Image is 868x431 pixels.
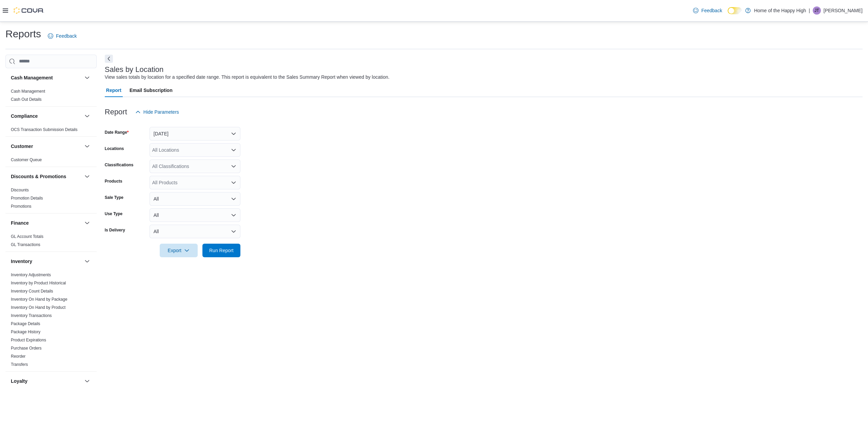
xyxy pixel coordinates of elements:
a: GL Account Totals [11,234,43,239]
div: Finance [5,232,97,251]
button: Hide Parameters [133,105,182,119]
button: Inventory [83,257,91,265]
button: Open list of options [231,147,236,153]
button: Compliance [83,112,91,120]
button: All [150,192,240,206]
h3: Loyalty [11,378,27,385]
button: Inventory [11,258,82,265]
h1: Reports [5,27,41,41]
span: Inventory Transactions [11,313,52,318]
h3: Discounts & Promotions [11,173,66,180]
button: Discounts & Promotions [83,172,91,181]
button: Loyalty [83,377,91,385]
span: Product Expirations [11,337,46,343]
a: Package History [11,330,40,334]
button: Customer [11,143,82,150]
input: Dark Mode [728,7,742,14]
a: Reorder [11,354,25,359]
button: Open list of options [231,180,236,185]
label: Locations [105,146,124,151]
p: Home of the Happy High [754,6,806,15]
span: Inventory On Hand by Package [11,297,67,302]
span: Email Subscription [130,83,173,97]
span: Package Details [11,321,40,326]
span: GL Transactions [11,242,40,247]
div: Cash Management [5,87,97,106]
span: Feedback [56,33,77,39]
p: | [809,6,810,15]
label: Use Type [105,211,122,217]
h3: Sales by Location [105,65,164,74]
button: Next [105,55,113,63]
span: Run Report [209,247,234,254]
a: Inventory On Hand by Product [11,305,65,310]
h3: Finance [11,220,29,226]
button: All [150,225,240,238]
a: Inventory by Product Historical [11,281,66,285]
a: Inventory On Hand by Package [11,297,67,302]
a: Promotion Details [11,196,43,201]
a: Feedback [45,29,79,43]
a: GL Transactions [11,242,40,247]
a: Cash Management [11,89,45,94]
button: Open list of options [231,164,236,169]
div: Joshua Tanner [813,6,821,15]
a: Inventory Adjustments [11,273,51,277]
a: Purchase Orders [11,346,42,351]
span: Export [164,244,194,257]
h3: Customer [11,143,33,150]
span: JT [814,6,819,15]
label: Sale Type [105,195,123,200]
div: Compliance [5,126,97,136]
button: Discounts & Promotions [11,173,82,180]
label: Is Delivery [105,227,125,233]
img: Cova [14,7,44,14]
button: Run Report [202,244,240,257]
button: Finance [11,220,82,226]
span: Purchase Orders [11,345,42,351]
span: Report [106,83,121,97]
a: Package Details [11,321,40,326]
span: Inventory Count Details [11,288,53,294]
span: Promotions [11,204,32,209]
h3: Compliance [11,113,38,119]
label: Date Range [105,130,129,135]
label: Products [105,179,122,184]
button: All [150,208,240,222]
a: Inventory Count Details [11,289,53,294]
span: Feedback [701,7,722,14]
label: Classifications [105,162,134,168]
a: Product Expirations [11,338,46,342]
button: Compliance [11,113,82,119]
span: Promotion Details [11,195,43,201]
button: Customer [83,142,91,150]
span: Cash Out Details [11,97,42,102]
a: Discounts [11,188,29,192]
button: Export [160,244,198,257]
button: Finance [83,219,91,227]
a: Feedback [690,4,725,17]
button: Cash Management [11,74,82,81]
a: Inventory Transactions [11,313,52,318]
p: [PERSON_NAME] [824,6,863,15]
button: Loyalty [11,378,82,385]
h3: Inventory [11,258,32,265]
a: OCS Transaction Submission Details [11,127,78,132]
h3: Cash Management [11,74,53,81]
button: [DATE] [150,127,240,140]
a: Promotions [11,204,32,209]
span: Cash Management [11,89,45,94]
span: Transfers [11,362,28,367]
a: Cash Out Details [11,97,42,102]
span: Customer Queue [11,157,42,163]
a: Customer Queue [11,157,42,162]
span: Hide Parameters [143,109,179,115]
